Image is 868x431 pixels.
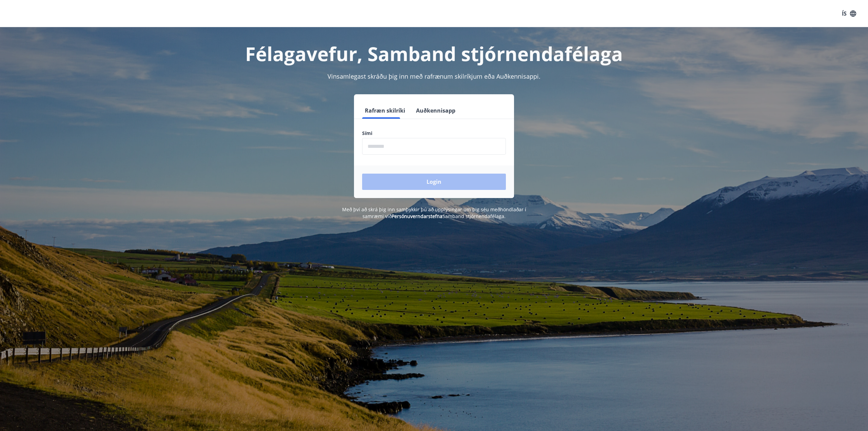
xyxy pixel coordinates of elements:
label: Sími [362,130,506,137]
button: ÍS [838,7,860,20]
h1: Félagavefur, Samband stjórnendafélaga [198,41,670,66]
a: Persónuverndarstefna [392,213,442,219]
button: Rafræn skilríki [362,102,408,119]
button: Auðkennisapp [413,102,458,119]
span: Vinsamlegast skráðu þig inn með rafrænum skilríkjum eða Auðkennisappi. [328,72,540,80]
span: Með því að skrá þig inn samþykkir þú að upplýsingar um þig séu meðhöndlaðar í samræmi við Samband... [342,206,526,219]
